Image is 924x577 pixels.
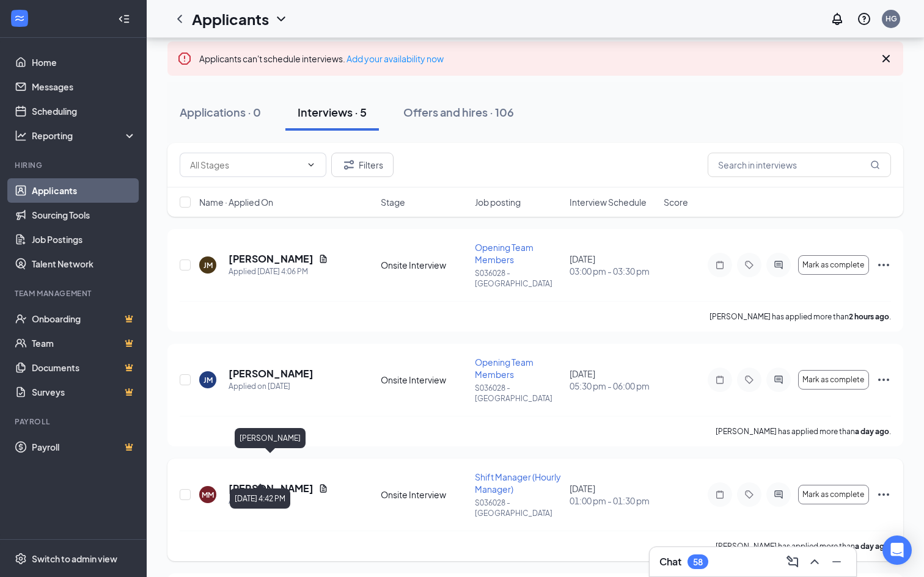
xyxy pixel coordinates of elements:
div: Onsite Interview [381,374,468,386]
div: Team Management [15,288,134,299]
a: Sourcing Tools [32,203,136,227]
svg: Cross [879,51,893,66]
div: Applied on [DATE] [229,380,313,393]
span: Mark as complete [802,490,864,499]
a: Messages [32,74,136,99]
svg: Minimize [829,554,844,569]
svg: Document [318,254,328,264]
svg: Note [713,260,727,270]
div: JM [204,375,213,385]
svg: Notifications [830,12,845,26]
a: DocumentsCrown [32,355,136,380]
b: 2 hours ago [849,312,889,321]
div: [DATE] 4:42 PM [230,488,290,509]
button: Mark as complete [798,370,869,390]
svg: Ellipses [876,372,891,387]
svg: QuestionInfo [857,12,871,26]
svg: Collapse [118,13,130,25]
svg: ChevronUp [807,554,822,569]
div: JM [204,260,213,270]
span: Stage [381,196,405,208]
span: Interview Schedule [570,196,647,208]
svg: MagnifyingGlass [870,160,880,170]
svg: ActiveChat [771,375,786,385]
p: S036028 - [GEOGRAPHIC_DATA] [475,498,562,518]
div: Open Intercom Messenger [882,535,912,565]
b: a day ago [855,542,889,551]
span: Applicants can't schedule interviews. [199,53,444,64]
p: [PERSON_NAME] has applied more than . [716,426,891,437]
a: Add your availability now [346,53,444,64]
a: Talent Network [32,252,136,276]
span: Mark as complete [802,376,864,384]
div: [DATE] [570,482,656,507]
svg: Tag [742,260,757,270]
a: Job Postings [32,227,136,252]
svg: Tag [742,375,757,385]
p: S036028 - [GEOGRAPHIC_DATA] [475,268,562,289]
input: All Stages [190,158,301,172]
svg: ChevronDown [274,12,288,26]
span: Job posting [475,196,521,208]
div: Payroll [15,416,134,427]
a: ChevronLeft [172,12,187,26]
p: [PERSON_NAME] has applied more than . [716,541,891,551]
span: Score [664,196,688,208]
div: Onsite Interview [381,488,468,501]
span: 01:00 pm - 01:30 pm [570,495,656,507]
a: SurveysCrown [32,380,136,404]
h3: Chat [659,555,681,568]
div: Onsite Interview [381,259,468,271]
div: Applications · 0 [180,104,261,120]
a: Scheduling [32,99,136,123]
div: Reporting [32,129,137,142]
h5: [PERSON_NAME] [229,367,313,380]
svg: Ellipses [876,487,891,502]
div: Interviews · 5 [298,104,367,120]
svg: Note [713,375,727,385]
h5: [PERSON_NAME] [229,252,313,266]
span: Opening Team Members [475,357,533,380]
div: Offers and hires · 106 [403,104,514,120]
button: Mark as complete [798,485,869,504]
p: [PERSON_NAME] has applied more than . [710,311,891,322]
svg: ActiveChat [771,490,786,499]
a: Home [32,50,136,74]
span: Shift Manager (Hourly Manager) [475,471,561,495]
svg: WorkstreamLogo [13,12,26,24]
svg: ActiveChat [771,260,786,270]
input: Search in interviews [708,153,891,177]
svg: ComposeMessage [785,554,800,569]
h1: Applicants [192,9,269,29]
div: 58 [693,557,703,567]
button: ChevronUp [805,552,824,572]
div: Applied [DATE] 4:06 PM [229,266,328,278]
h5: [PERSON_NAME] [229,482,313,495]
a: OnboardingCrown [32,307,136,331]
button: Mark as complete [798,255,869,275]
div: [PERSON_NAME] [235,428,306,448]
svg: Note [713,490,727,499]
span: Name · Applied On [199,196,273,208]
button: Minimize [827,552,846,572]
span: Mark as complete [802,261,864,269]
div: Hiring [15,160,134,170]
svg: Ellipses [876,258,891,272]
svg: Tag [742,490,757,499]
button: ComposeMessage [783,552,802,572]
svg: Document [318,484,328,493]
div: Switch to admin view [32,553,117,565]
div: [DATE] [570,368,656,392]
button: Filter Filters [331,153,394,177]
svg: Error [177,51,192,66]
a: PayrollCrown [32,435,136,459]
b: a day ago [855,427,889,436]
span: Opening Team Members [475,242,533,265]
span: 03:00 pm - 03:30 pm [570,265,656,277]
div: Applied on [DATE] [229,495,328,507]
svg: Analysis [15,129,27,142]
a: Applicants [32,178,136,203]
svg: ChevronDown [306,160,316,170]
div: [DATE] [570,253,656,277]
svg: Filter [342,158,356,172]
